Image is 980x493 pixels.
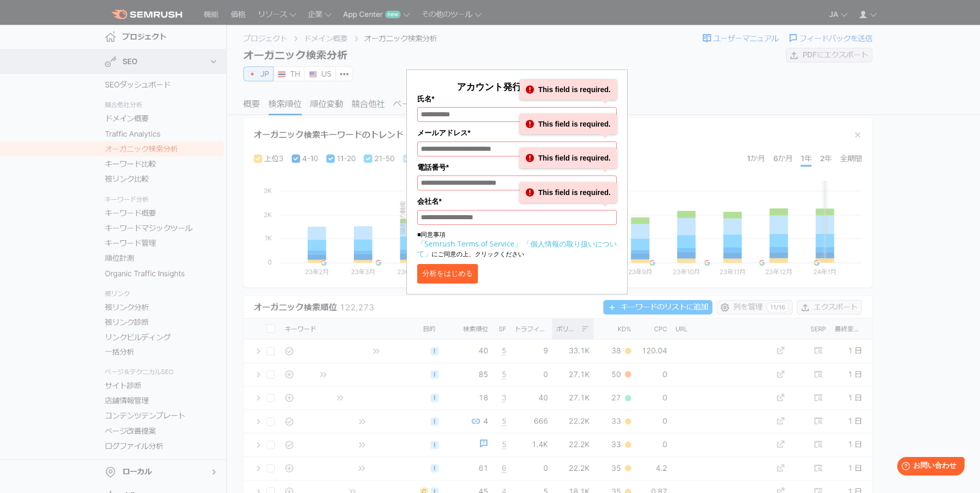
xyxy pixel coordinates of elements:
[417,230,617,259] p: ■同意事項 にご同意の上、クリックください
[417,239,617,258] a: 「個人情報の取り扱いについて」
[417,127,617,138] label: メールアドレス*
[417,162,617,173] label: 電話番号*
[520,148,617,168] div: This field is required.
[457,80,577,93] span: アカウント発行して分析する
[417,264,478,284] button: 分析をはじめる
[417,239,522,249] a: 「Semrush Terms of Service」
[888,453,969,482] iframe: Help widget launcher
[520,182,617,203] div: This field is required.
[520,79,617,100] div: This field is required.
[520,114,617,134] div: This field is required.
